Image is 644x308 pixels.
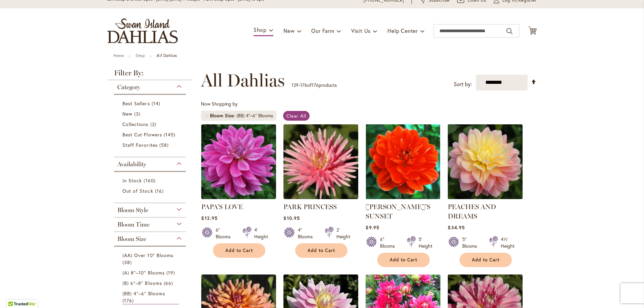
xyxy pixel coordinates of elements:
[122,111,132,117] span: New
[155,187,165,194] span: 16
[157,53,177,58] strong: All Dahlias
[366,224,379,231] span: $9.95
[254,26,267,33] span: Shop
[122,177,142,184] span: In Stock
[336,227,350,240] div: 2' Height
[291,80,337,90] p: - of products
[300,82,307,88] span: 176
[283,203,337,211] a: PARK PRINCESS
[366,194,440,200] a: PATRICIA ANN'S SUNSET
[122,142,158,148] span: Staff Favorites
[380,236,399,249] div: 6" Blooms
[298,227,317,240] div: 4" Blooms
[122,121,149,127] span: Collections
[311,27,334,34] span: Our Farm
[312,82,319,88] span: 176
[501,236,515,249] div: 4½' Height
[454,78,472,90] label: Sort by:
[144,177,157,184] span: 160
[283,27,294,34] span: New
[117,206,148,214] span: Bloom Style
[122,141,179,148] a: Staff Favorites
[122,131,179,138] a: Best Cut Flowers
[152,100,162,107] span: 14
[213,243,265,258] button: Add to Cart
[122,100,150,107] span: Best Sellers
[283,215,300,221] span: $10.95
[122,269,165,276] span: (A) 8"–10" Blooms
[448,194,523,200] a: PEACHES AND DREAMS
[164,280,175,287] span: 66
[122,290,165,297] span: (BB) 4"–6" Blooms
[216,227,234,240] div: 6" Blooms
[201,215,217,221] span: $12.95
[122,297,136,304] span: 176
[113,53,124,58] a: Home
[201,203,243,211] a: PAPA'S LOVE
[122,121,179,128] a: Collections
[122,187,179,194] a: Out of Stock 16
[164,131,177,138] span: 145
[377,253,430,267] button: Add to Cart
[122,259,133,266] span: 38
[159,141,170,148] span: 58
[419,236,432,249] div: 5' Height
[286,113,306,119] span: Clear All
[117,83,140,91] span: Category
[366,124,440,199] img: PATRICIA ANN'S SUNSET
[122,252,179,266] a: (AA) Over 10" Blooms 38
[122,280,179,287] a: (B) 6"–8" Blooms 66
[122,269,179,276] a: (A) 8"–10" Blooms 19
[122,252,173,258] span: (AA) Over 10" Blooms
[390,257,417,263] span: Add to Cart
[387,27,418,34] span: Help Center
[136,53,145,58] a: Shop
[210,112,236,119] span: Bloom Size
[201,70,285,90] span: All Dahlias
[448,203,496,220] a: PEACHES AND DREAMS
[117,161,146,168] span: Availability
[460,253,512,267] button: Add to Cart
[201,101,237,107] span: Now Shopping by
[472,257,499,263] span: Add to Cart
[291,82,299,88] span: 129
[448,224,465,231] span: $34.95
[201,124,276,199] img: PAPA'S LOVE
[283,194,358,200] a: PARK PRINCESS
[122,188,153,194] span: Out of Stock
[225,248,253,253] span: Add to Cart
[122,100,179,107] a: Best Sellers
[117,235,146,243] span: Bloom Size
[122,110,179,117] a: New
[446,122,525,201] img: PEACHES AND DREAMS
[351,27,371,34] span: Visit Us
[150,121,158,128] span: 2
[462,236,481,249] div: 5" Blooms
[295,243,347,258] button: Add to Cart
[117,221,150,228] span: Bloom Time
[134,110,142,117] span: 3
[122,280,162,286] span: (B) 6"–8" Blooms
[236,112,273,119] div: (BB) 4"–6" Blooms
[107,18,178,43] a: store logo
[122,290,179,304] a: (BB) 4"–6" Blooms 176
[5,284,24,303] iframe: Launch Accessibility Center
[366,203,430,220] a: [PERSON_NAME]'S SUNSET
[201,194,276,200] a: PAPA'S LOVE
[107,69,193,80] strong: Filter By:
[166,269,177,276] span: 19
[308,248,335,253] span: Add to Cart
[122,131,162,138] span: Best Cut Flowers
[122,177,179,184] a: In Stock 160
[204,114,208,118] a: Remove Bloom Size (BB) 4"–6" Blooms
[254,227,268,240] div: 4' Height
[283,124,358,199] img: PARK PRINCESS
[283,111,310,121] a: Clear All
